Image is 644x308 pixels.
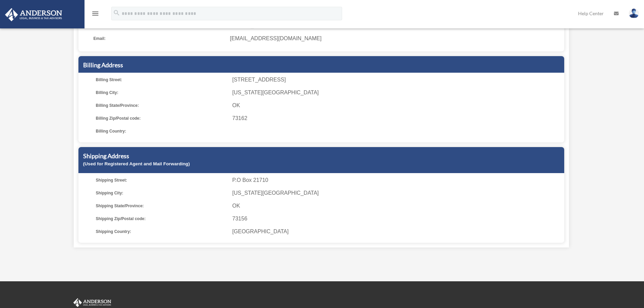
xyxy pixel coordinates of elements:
span: OK [232,201,562,211]
span: Shipping Street: [96,175,228,185]
span: [US_STATE][GEOGRAPHIC_DATA] [232,88,562,97]
img: Anderson Advisors Platinum Portal [72,298,113,307]
span: OK [232,101,562,110]
h5: Shipping Address [83,152,559,160]
img: Anderson Advisors Platinum Portal [3,8,64,21]
span: 73162 [232,114,562,123]
span: Shipping Zip/Postal code: [96,214,228,223]
span: P.O Box 21710 [232,175,562,185]
span: [EMAIL_ADDRESS][DOMAIN_NAME] [230,34,559,43]
span: Billing Street: [96,75,228,85]
span: Billing Zip/Postal code: [96,114,228,123]
i: menu [91,9,99,18]
span: Billing City: [96,88,228,97]
h5: Billing Address [83,61,559,69]
span: Billing Country: [96,126,228,136]
a: menu [91,12,99,18]
span: [US_STATE][GEOGRAPHIC_DATA] [232,188,562,198]
span: Shipping State/Province: [96,201,228,211]
span: 73156 [232,214,562,223]
span: Billing State/Province: [96,101,228,110]
span: Shipping Country: [96,227,228,236]
i: search [113,9,120,17]
span: Shipping City: [96,188,228,198]
span: Email: [93,34,225,43]
span: [GEOGRAPHIC_DATA] [232,227,562,236]
span: [STREET_ADDRESS] [232,75,562,85]
img: User Pic [629,8,639,18]
small: (Used for Registered Agent and Mail Forwarding) [83,161,190,166]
